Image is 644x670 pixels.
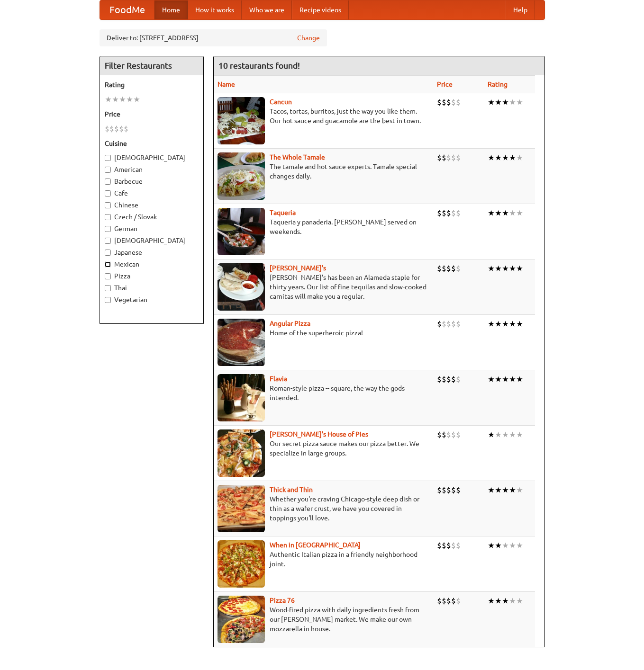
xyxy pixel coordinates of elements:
li: $ [451,152,456,163]
li: ★ [488,319,495,329]
li: ★ [509,596,516,606]
li: $ [437,540,442,551]
h5: Price [105,109,199,119]
li: ★ [509,485,516,495]
li: $ [456,485,461,495]
a: Cancun [270,98,292,106]
input: American [105,167,111,173]
b: [PERSON_NAME]'s House of Pies [270,430,368,438]
li: ★ [502,429,509,440]
a: Pizza 76 [270,597,295,604]
li: ★ [495,152,502,163]
p: Home of the superheroic pizza! [218,328,430,338]
label: [DEMOGRAPHIC_DATA] [105,153,199,162]
label: [DEMOGRAPHIC_DATA] [105,236,199,245]
p: [PERSON_NAME]'s has been an Alameda staple for thirty years. Our list of fine tequilas and slow-c... [218,273,430,301]
h5: Rating [105,80,199,89]
input: Cafe [105,190,111,197]
li: $ [456,319,461,329]
li: $ [451,374,456,384]
p: Roman-style pizza -- square, the way the gods intended. [218,384,430,402]
li: $ [437,319,442,329]
li: $ [437,429,442,440]
li: $ [451,485,456,495]
h4: Filter Restaurants [100,56,203,75]
input: German [105,226,111,232]
li: $ [446,97,451,107]
li: ★ [502,319,509,329]
li: ★ [502,540,509,551]
li: ★ [509,429,516,440]
input: Thai [105,285,111,291]
li: ★ [516,596,523,606]
li: ★ [488,263,495,274]
img: pizza76.jpg [218,596,265,643]
li: ★ [516,97,523,107]
div: Deliver to: [STREET_ADDRESS] [100,29,327,46]
li: ★ [509,208,516,218]
li: ★ [502,152,509,163]
li: ★ [516,540,523,551]
input: [DEMOGRAPHIC_DATA] [105,238,111,244]
li: $ [437,263,442,274]
a: Help [506,0,535,19]
label: Czech / Slovak [105,212,199,222]
b: [PERSON_NAME]'s [270,264,326,272]
a: Price [437,80,453,88]
li: ★ [488,208,495,218]
li: ★ [516,485,523,495]
label: Mexican [105,259,199,269]
li: ★ [502,485,509,495]
li: ★ [516,374,523,384]
li: $ [437,208,442,218]
li: ★ [502,263,509,274]
li: ★ [516,208,523,218]
li: $ [451,97,456,107]
a: Who we are [242,0,292,19]
li: ★ [488,540,495,551]
li: $ [442,429,446,440]
li: $ [442,263,446,274]
li: ★ [509,540,516,551]
input: Japanese [105,250,111,256]
li: $ [451,319,456,329]
img: cancun.jpg [218,97,265,144]
li: ★ [488,97,495,107]
img: pedros.jpg [218,263,265,311]
li: ★ [502,208,509,218]
li: $ [442,152,446,163]
li: ★ [509,263,516,274]
li: $ [456,263,461,274]
li: $ [446,429,451,440]
a: The Whole Tamale [270,153,325,161]
li: ★ [516,263,523,274]
li: $ [442,208,446,218]
li: ★ [488,485,495,495]
li: ★ [495,485,502,495]
li: $ [124,124,128,134]
b: Angular Pizza [270,320,310,327]
li: ★ [488,152,495,163]
li: $ [442,596,446,606]
img: angular.jpg [218,319,265,366]
a: How it works [188,0,242,19]
p: The tamale and hot sauce experts. Tamale special changes daily. [218,162,430,181]
li: ★ [112,94,119,105]
li: ★ [502,97,509,107]
li: ★ [509,319,516,329]
li: ★ [495,208,502,218]
li: $ [446,152,451,163]
li: $ [442,485,446,495]
label: Barbecue [105,177,199,186]
li: $ [446,208,451,218]
li: ★ [502,374,509,384]
li: $ [446,485,451,495]
li: $ [119,124,124,134]
li: ★ [133,94,140,105]
b: Taqueria [270,209,296,216]
li: $ [456,596,461,606]
li: ★ [495,374,502,384]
